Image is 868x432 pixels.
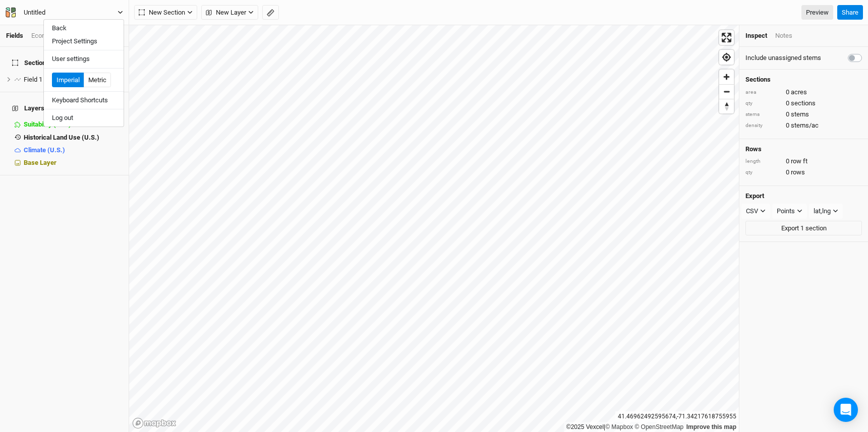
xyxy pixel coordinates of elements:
a: Mapbox [605,423,633,430]
span: Zoom out [719,85,734,99]
button: Project Settings [44,35,124,48]
button: Reset bearing to north [719,99,734,113]
div: 0 [745,157,862,166]
div: 0 [745,110,862,119]
button: CSV [741,204,770,219]
span: Suitability (U.S.) [24,120,71,128]
span: stems/ac [791,121,819,130]
h4: Rows [745,145,862,153]
div: qty [745,169,781,176]
button: Keyboard Shortcuts [44,94,124,107]
div: lat,lng [814,206,831,216]
div: Notes [775,31,792,40]
div: Climate (U.S.) [24,146,123,154]
span: rows [791,168,805,177]
span: Climate (U.S.) [24,146,65,154]
button: Zoom in [719,70,734,84]
span: Field 1 [24,76,42,83]
button: Back [44,22,124,35]
button: New Layer [201,5,258,20]
h4: Export [745,192,862,200]
div: Field 1 [24,76,123,84]
div: area [745,89,781,96]
div: 0 [745,99,862,108]
div: | [566,422,736,432]
span: Sections [12,59,49,67]
h4: Sections [745,76,862,84]
span: New Section [139,8,185,18]
button: Shortcut: M [262,5,279,20]
span: row ft [791,157,807,166]
a: Improve this map [686,423,736,430]
div: 0 [745,121,862,130]
div: CSV [746,206,758,216]
button: Find my location [719,50,734,65]
button: Untitled [5,7,124,18]
span: Reset bearing to north [719,99,734,113]
a: Preview [801,5,833,20]
span: stems [791,110,809,119]
a: ©2025 Vexcel [566,423,604,430]
button: Log out [44,111,124,125]
span: acres [791,88,807,97]
a: OpenStreetMap [634,423,683,430]
span: New Layer [206,8,246,18]
div: Points [777,206,795,216]
button: New Section [134,5,197,20]
label: Include unassigned stems [745,53,821,63]
div: Inspect [745,31,767,40]
div: qty [745,100,781,107]
button: Zoom out [719,84,734,99]
button: Enter fullscreen [719,30,734,45]
div: density [745,122,781,130]
div: Untitled [24,8,45,18]
div: Historical Land Use (U.S.) [24,134,123,142]
div: length [745,158,781,165]
div: Open Intercom Messenger [834,398,858,422]
a: Fields [6,32,23,39]
div: Suitability (U.S.) [24,120,123,129]
div: stems [745,111,781,118]
div: Economics [31,31,63,40]
div: 0 [745,88,862,97]
div: 41.46962492595674 , -71.34217618755955 [615,411,739,422]
button: Share [837,5,863,20]
div: Base Layer [24,159,123,167]
span: Base Layer [24,159,56,166]
span: Historical Land Use (U.S.) [24,134,99,141]
canvas: Map [129,25,739,432]
h4: Layers [6,98,123,118]
a: Mapbox logo [132,417,177,429]
button: Points [772,204,807,219]
button: Export 1 section [745,221,862,236]
button: User settings [44,52,124,66]
button: Metric [84,73,111,88]
button: lat,lng [809,204,843,219]
div: 0 [745,168,862,177]
span: sections [791,99,816,108]
button: Imperial [52,73,84,88]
